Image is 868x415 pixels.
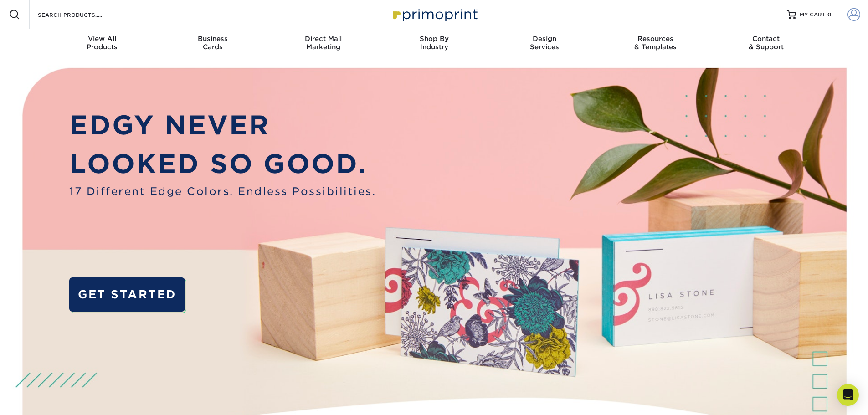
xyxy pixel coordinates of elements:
[379,35,489,43] span: Shop By
[69,184,376,199] span: 17 Different Edge Colors. Endless Possibilities.
[157,29,268,58] a: BusinessCards
[69,106,376,145] p: EDGY NEVER
[489,29,600,58] a: DesignServices
[69,277,185,312] a: GET STARTED
[47,35,158,43] span: View All
[800,11,826,19] span: MY CART
[489,35,600,51] div: Services
[157,35,268,51] div: Cards
[489,35,600,43] span: Design
[69,144,376,184] p: LOOKED SO GOOD.
[47,35,158,51] div: Products
[711,35,822,43] span: Contact
[711,29,822,58] a: Contact& Support
[600,29,711,58] a: Resources& Templates
[389,5,480,24] img: Primoprint
[47,29,158,58] a: View AllProducts
[268,29,379,58] a: Direct MailMarketing
[600,35,711,43] span: Resources
[37,9,126,20] input: SEARCH PRODUCTS.....
[837,384,859,406] div: Open Intercom Messenger
[711,35,822,51] div: & Support
[827,11,832,18] span: 0
[379,35,489,51] div: Industry
[600,35,711,51] div: & Templates
[268,35,379,51] div: Marketing
[379,29,489,58] a: Shop ByIndustry
[268,35,379,43] span: Direct Mail
[157,35,268,43] span: Business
